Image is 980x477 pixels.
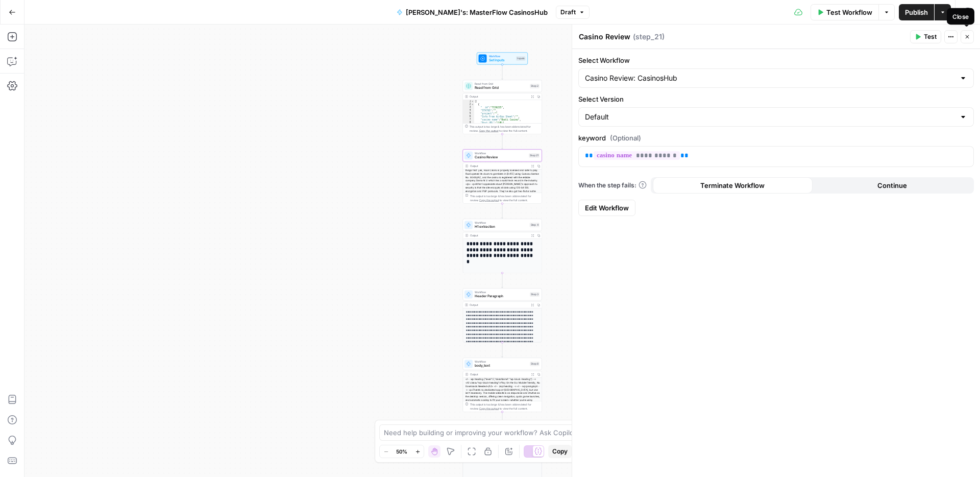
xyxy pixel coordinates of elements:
span: Continue [877,180,907,190]
div: 4 [463,109,474,112]
textarea: Casino Review [579,32,630,42]
span: Draft [560,8,576,17]
div: Step 8 [530,362,540,366]
div: Output [470,164,528,168]
span: body_text [475,363,528,368]
g: Edge from start to step_2 [502,64,503,79]
div: Step 21 [529,153,540,158]
div: Output [470,372,528,376]
div: 2 [463,103,474,106]
div: Output [470,303,528,307]
span: Workflow [489,54,514,58]
span: Read from Grid [475,85,528,90]
div: 6 [463,115,474,118]
span: Test [924,32,937,41]
span: Workflow [475,151,527,155]
div: Read from GridRead from GridStep 2Output[ { "__id":"7156225", "STATUS":"", "project":"", "Info Fr... [463,80,542,134]
span: H1 extraction [475,224,528,229]
span: Set Inputs [489,58,514,63]
div: Step 3 [530,292,540,297]
button: Continue [813,177,972,194]
input: Default [585,112,955,122]
label: Select Workflow [578,55,974,65]
button: Test Workflow [811,4,878,20]
span: Copy the output [479,199,499,202]
span: Copy [552,447,568,456]
span: Workflow [475,360,528,364]
input: Casino Review: CasinosHub [585,73,955,83]
button: Test [910,30,941,43]
span: ( step_21 ) [633,32,665,42]
g: Edge from step_4 to step_3 [502,273,503,288]
a: When the step fails: [578,181,647,190]
button: [PERSON_NAME]'s: MasterFlow CasinosHub [390,4,554,20]
span: Workflow [475,221,528,225]
g: Edge from step_8 to step_9 [502,412,503,426]
span: Header Paragraph [475,294,528,299]
span: Copy the output [479,129,499,132]
div: 5 [463,112,474,115]
span: Publish [905,7,928,17]
span: 50% [396,447,407,456]
div: Close [952,12,969,21]
span: Casino Review [475,155,527,160]
div: 7 [463,118,474,121]
label: Select Version [578,94,974,104]
div: Workflowbody_textStep 8Output<!-- wp:heading {"level":2,"className":"wp-block-heading"} --> <h2 c... [463,357,542,412]
g: Edge from step_21 to step_4 [502,203,503,218]
div: Output [470,233,528,237]
span: Test Workflow [826,7,872,17]
span: Toggle code folding, rows 1 through 15 [471,100,474,103]
span: Read from Grid [475,82,528,86]
label: keyword [578,133,974,143]
div: This output is too large & has been abbreviated for review. to view the full content. [470,402,540,411]
div: 8 [463,121,474,127]
span: Workflow [475,290,528,294]
div: 1 [463,100,474,103]
g: Edge from step_3 to step_8 [502,342,503,357]
button: Publish [899,4,934,20]
button: Draft [556,6,590,19]
div: This output is too large & has been abbreviated for review. to view the full content. [470,125,540,133]
span: Copy the output [479,407,499,410]
div: WorkflowCasino ReviewStep 21Output<h1>Rooli Casino Review: Is This New Space-Themed Casino Worth ... [463,149,542,203]
span: Toggle code folding, rows 2 through 14 [471,103,474,106]
span: (Optional) [610,133,641,143]
div: Step 4 [530,223,540,227]
div: WorkflowSet InputsInputs [463,52,542,64]
div: Inputs [516,56,526,61]
span: Edit Workflow [585,203,629,213]
a: Edit Workflow [578,200,635,216]
button: Copy [548,445,572,458]
div: This output is too large & has been abbreviated for review. to view the full content. [470,194,540,202]
g: Edge from step_2 to step_21 [502,134,503,149]
div: 3 [463,106,474,109]
span: Terminate Workflow [700,180,765,190]
div: Step 2 [530,84,540,88]
div: Output [470,94,528,99]
span: [PERSON_NAME]'s: MasterFlow CasinosHub [406,7,548,17]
